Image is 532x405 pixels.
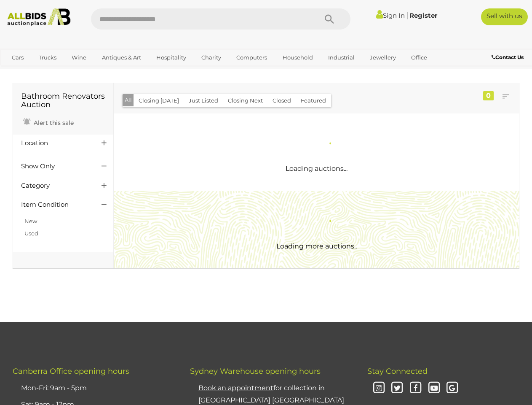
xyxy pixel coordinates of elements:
[198,384,273,392] u: Book an appointment
[123,94,134,106] button: All
[19,380,169,397] li: Mon-Fri: 9am - 5pm
[323,51,360,65] a: Industrial
[492,53,526,62] a: Contact Us
[190,367,321,376] span: Sydney Warehouse opening hours
[96,51,147,65] a: Antiques & Art
[184,94,223,107] button: Just Listed
[21,163,89,170] h4: Show Only
[483,91,494,100] div: 0
[6,51,29,65] a: Cars
[296,94,331,107] button: Featured
[492,54,524,60] b: Contact Us
[39,65,110,78] a: [GEOGRAPHIC_DATA]
[277,51,318,65] a: Household
[32,119,74,127] span: Alert this sale
[151,51,192,65] a: Hospitality
[66,51,92,65] a: Wine
[21,92,105,109] h1: Bathroom Renovators Auction
[286,165,348,173] span: Loading auctions...
[390,381,405,396] i: Twitter
[21,116,76,128] a: Alert this sale
[196,51,227,65] a: Charity
[372,381,386,396] i: Instagram
[21,140,89,147] h4: Location
[223,94,268,107] button: Closing Next
[267,94,296,107] button: Closed
[231,51,273,65] a: Computers
[367,367,428,376] span: Stay Connected
[409,11,437,19] a: Register
[376,11,405,19] a: Sign In
[406,51,433,65] a: Office
[21,182,89,189] h4: Category
[445,381,460,396] i: Google
[6,65,35,78] a: Sports
[427,381,441,396] i: Youtube
[24,230,38,237] a: Used
[4,8,74,26] img: Allbids.com.au
[408,381,423,396] i: Facebook
[24,218,37,224] a: New
[33,51,62,65] a: Trucks
[481,8,528,25] a: Sell with us
[134,94,184,107] button: Closing [DATE]
[308,8,350,30] button: Search
[276,242,357,250] span: Loading more auctions..
[364,51,401,65] a: Jewellery
[406,11,408,20] span: |
[21,201,89,208] h4: Item Condition
[13,367,129,376] span: Canberra Office opening hours
[198,384,344,404] a: Book an appointmentfor collection in [GEOGRAPHIC_DATA] [GEOGRAPHIC_DATA]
